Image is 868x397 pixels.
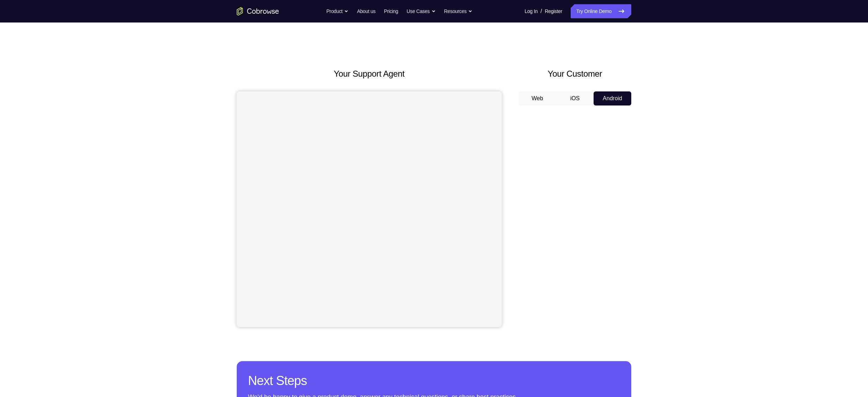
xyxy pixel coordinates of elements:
[407,4,435,18] button: Use Cases
[545,4,562,18] a: Register
[594,91,631,105] button: Android
[248,372,620,389] h2: Next Steps
[357,4,375,18] a: About us
[525,4,538,18] a: Log In
[519,68,631,80] h2: Your Customer
[237,68,502,80] h2: Your Support Agent
[540,7,542,15] span: /
[571,4,631,18] a: Try Online Demo
[384,4,398,18] a: Pricing
[444,4,473,18] button: Resources
[327,4,349,18] button: Product
[237,7,279,15] a: Go to the home page
[519,91,556,105] button: Web
[237,91,502,327] iframe: Agent
[556,91,594,105] button: iOS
